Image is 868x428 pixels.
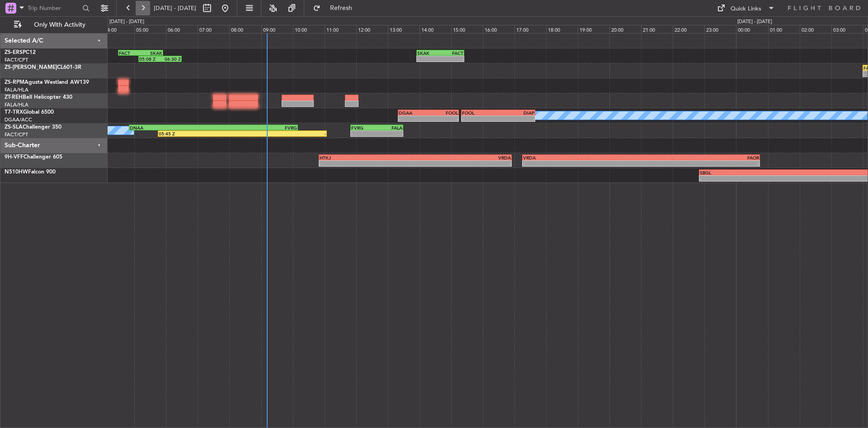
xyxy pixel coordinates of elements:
div: VRDA [523,155,641,160]
div: - [429,116,458,121]
div: - [242,131,326,136]
a: T7-TRXGlobal 6500 [5,110,54,115]
div: FACT [440,50,463,56]
span: ZS-RPM [5,80,24,85]
div: 04:00 [103,25,134,33]
div: 20:00 [609,25,641,33]
span: ZS-[PERSON_NAME] [5,65,57,70]
span: ZS-SLA [5,125,23,130]
a: FACT/CPT [5,131,28,138]
div: DNAA [130,125,213,130]
a: ZS-RPMAgusta Westland AW139 [5,80,89,85]
div: 02:00 [800,25,831,33]
div: FOOL [462,110,498,115]
div: - [641,161,759,166]
div: 03:00 [831,25,863,33]
div: - [440,56,463,62]
div: [DATE] - [DATE] [109,18,144,26]
div: 15:00 [451,25,483,33]
div: SKAK [417,50,440,56]
a: FALA/HLA [5,101,28,108]
input: Trip Number [28,1,80,15]
div: - [415,161,510,166]
div: - [377,131,403,136]
div: 01:00 [768,25,800,33]
span: N510HW [5,169,28,175]
div: DGAA [399,110,428,115]
button: Quick Links [712,1,779,15]
div: 13:00 [388,25,420,33]
div: DIAP [498,110,534,115]
div: 19:00 [578,25,609,33]
div: 06:30 Z [160,56,181,62]
div: [DATE] - [DATE] [737,18,772,26]
div: 00:00 [736,25,768,33]
div: 06:00 [166,25,198,33]
a: ZT-REHBell Helicopter 430 [5,95,72,100]
a: 9H-VFFChallenger 605 [5,154,62,160]
div: 07:00 [198,25,229,33]
div: 09:00 [261,25,293,33]
a: ZS-[PERSON_NAME]CL601-3R [5,65,81,70]
div: 23:00 [704,25,736,33]
span: ZT-REH [5,95,23,100]
a: DGAA/ACC [5,116,32,123]
div: 05:45 Z [159,131,242,136]
div: FVRG [351,125,377,130]
div: - [351,131,377,136]
div: SKAK [141,50,162,56]
span: ZS-ERS [5,50,23,55]
span: T7-TRX [5,110,23,115]
div: 18:00 [546,25,578,33]
button: Only With Activity [10,18,98,32]
span: Only With Activity [24,22,95,28]
div: - [523,161,641,166]
div: 22:00 [673,25,704,33]
div: - [498,116,534,121]
div: Quick Links [731,5,761,14]
div: 17:00 [514,25,546,33]
div: 05:08 Z [139,56,160,62]
div: 14:00 [420,25,451,33]
div: FVRG [213,125,297,130]
div: VRDA [415,155,510,160]
div: 21:00 [641,25,673,33]
div: 11:00 [325,25,356,33]
div: - [399,116,428,121]
div: 05:00 [134,25,166,33]
div: FACT [119,50,141,56]
button: Refresh [309,1,363,15]
span: 9H-VFF [5,154,24,160]
div: FALA [377,125,403,130]
div: FOOL [429,110,458,115]
div: HTKJ [320,155,415,160]
div: 12:00 [356,25,388,33]
a: ZS-SLAChallenger 350 [5,125,61,130]
div: FAOR [641,155,759,160]
div: 08:00 [229,25,261,33]
a: FALA/HLA [5,87,28,93]
div: - [417,56,440,62]
div: 10:00 [293,25,325,33]
a: ZS-ERSPC12 [5,50,36,55]
div: 16:00 [483,25,514,33]
span: Refresh [322,5,360,11]
a: FACT/CPT [5,57,28,63]
a: N510HWFalcon 900 [5,169,56,175]
div: - [462,116,498,121]
span: [DATE] - [DATE] [154,4,196,12]
div: - [320,161,415,166]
